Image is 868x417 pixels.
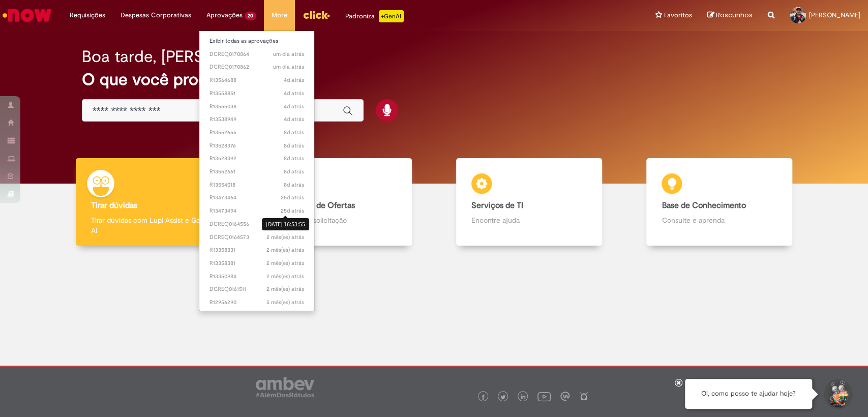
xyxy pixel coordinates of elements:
[266,273,304,280] span: 2 mês(es) atrás
[707,11,753,20] a: Rascunhos
[664,10,692,20] span: Favoritos
[281,200,355,211] b: Catálogo de Ofertas
[284,103,304,110] span: 4d atrás
[284,142,304,150] span: 8d atrás
[209,50,304,58] span: DCREQ0170864
[209,207,304,215] span: R13473494
[199,75,314,86] a: Aberto R13564688 :
[281,194,304,201] span: 25d atrás
[685,379,812,409] div: Oi, como posso te ajudar hoje?
[70,10,105,20] span: Requisições
[199,101,314,112] a: Aberto R13555038 :
[272,10,287,20] span: More
[662,200,745,211] b: Base de Conhecimento
[82,71,786,88] h2: O que você procura hoje?
[560,392,570,401] img: logo_footer_workplace.png
[537,390,551,403] img: logo_footer_youtube.png
[209,63,304,71] span: DCREQ0170862
[273,63,304,71] span: um dia atrás
[91,200,137,211] b: Tirar dúvidas
[209,194,304,202] span: R13473464
[199,153,314,164] a: Aberto R13528392 :
[199,88,314,99] a: Aberto R13558851 :
[199,114,314,125] a: Aberto R13538949 :
[199,245,314,256] a: Aberto R13358331 :
[199,258,314,269] a: Aberto R13358381 :
[1,5,53,25] img: ServiceNow
[284,155,304,162] span: 8d atrás
[284,168,304,175] span: 8d atrás
[199,284,314,295] a: Aberto DCREQ0161511 :
[266,246,304,254] time: 09/08/2025 22:46:27
[266,285,304,293] span: 2 mês(es) atrás
[209,129,304,137] span: R13552655
[199,180,314,191] a: Aberto R13554018 :
[209,233,304,242] span: DCREQ0164573
[199,127,314,138] a: Aberto R13552655 :
[121,10,191,20] span: Despesas Corporativas
[662,215,777,225] p: Consulte e aprenda
[256,377,314,397] img: logo_footer_ambev_rotulo_gray.png
[245,12,256,20] span: 20
[199,36,314,47] a: Exibir todas as aprovações
[53,158,244,246] a: Tirar dúvidas Tirar dúvidas com Lupi Assist e Gen Ai
[434,158,624,246] a: Serviços de TI Encontre ajuda
[273,50,304,58] time: 29/09/2025 02:53:51
[199,205,314,217] a: Aberto R13473494 :
[209,181,304,189] span: R13554018
[273,50,304,58] span: um dia atrás
[809,11,860,19] span: [PERSON_NAME]
[82,48,288,66] h2: Boa tarde, [PERSON_NAME]
[266,299,304,306] span: 5 mês(es) atrás
[284,76,304,84] span: 4d atrás
[284,129,304,136] span: 8d atrás
[199,297,314,308] a: Aberto R12956290 :
[209,168,304,176] span: R13552661
[244,158,434,246] a: Catálogo de Ofertas Abra uma solicitação
[716,10,753,20] span: Rascunhos
[284,90,304,97] span: 4d atrás
[266,285,304,293] time: 23/07/2025 02:40:50
[209,103,304,111] span: R13555038
[209,259,304,267] span: R13358381
[284,181,304,189] span: 8d atrás
[199,192,314,203] a: Aberto R13473464 :
[209,76,304,84] span: R13564688
[91,215,206,235] p: Tirar dúvidas com Lupi Assist e Gen Ai
[284,115,304,123] span: 4d atrás
[199,271,314,282] a: Aberto R13350984 :
[379,10,404,22] p: +GenAi
[266,259,304,267] time: 09/08/2025 22:42:25
[284,90,304,97] time: 27/09/2025 09:12:43
[209,246,304,254] span: R13358331
[500,395,505,400] img: logo_footer_twitter.png
[209,115,304,124] span: R13538949
[266,259,304,267] span: 2 mês(es) atrás
[481,395,486,400] img: logo_footer_facebook.png
[284,142,304,150] time: 22/09/2025 21:59:37
[209,90,304,98] span: R13558851
[284,76,304,84] time: 27/09/2025 09:19:32
[345,10,404,22] div: Padroniza
[266,273,304,280] time: 04/08/2025 12:54:27
[199,62,314,73] a: Aberto DCREQ0170862 :
[521,394,526,400] img: logo_footer_linkedin.png
[266,299,304,306] time: 25/04/2025 07:48:01
[273,63,304,71] time: 29/09/2025 02:53:51
[624,158,815,246] a: Base de Conhecimento Consulte e aprenda
[209,285,304,293] span: DCREQ0161511
[209,299,304,307] span: R12956290
[209,142,304,150] span: R13528376
[199,140,314,152] a: Aberto R13528376 :
[262,218,309,230] div: [DATE] 16:53:55
[303,7,330,22] img: click_logo_yellow_360x200.png
[284,103,304,110] time: 27/09/2025 09:04:22
[199,219,314,230] a: Aberto DCREQ0164556 :
[471,200,523,211] b: Serviços de TI
[199,232,314,243] a: Aberto DCREQ0164573 :
[822,379,853,409] button: Iniciar Conversa de Suporte
[206,10,243,20] span: Aprovações
[281,215,397,225] p: Abra uma solicitação
[199,31,315,311] ul: Aprovações
[209,220,304,228] span: DCREQ0164556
